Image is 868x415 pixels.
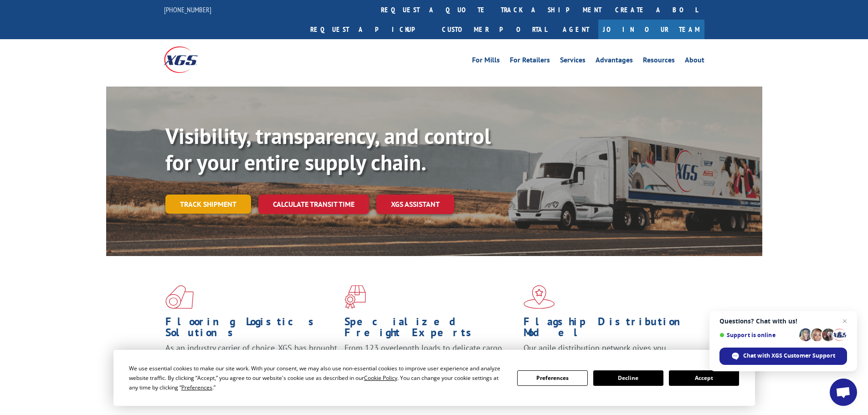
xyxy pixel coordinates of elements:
h1: Specialized Freight Experts [344,316,517,343]
a: Track shipment [165,195,251,214]
div: Chat with XGS Customer Support [719,348,847,365]
span: Close chat [839,316,850,327]
span: Preferences [181,384,212,391]
a: Calculate transit time [258,195,369,214]
button: Preferences [517,370,587,386]
span: Support is online [719,332,796,338]
span: As an industry carrier of choice, XGS has brought innovation and dedication to flooring logistics... [165,343,337,375]
img: xgs-icon-total-supply-chain-intelligence-red [165,285,194,309]
a: Request a pickup [303,20,435,39]
img: xgs-icon-focused-on-flooring-red [344,285,366,309]
img: xgs-icon-flagship-distribution-model-red [524,285,555,309]
span: Chat with XGS Customer Support [743,352,835,360]
span: Our agile distribution network gives you nationwide inventory management on demand. [524,343,691,364]
a: Join Our Team [598,20,704,39]
a: Advantages [596,56,633,67]
a: Resources [643,56,675,67]
div: Open chat [830,379,857,406]
button: Accept [669,370,739,386]
h1: Flooring Logistics Solutions [165,316,338,343]
a: XGS ASSISTANT [376,195,454,214]
div: Cookie Consent Prompt [113,350,755,406]
span: Cookie Policy [364,374,397,382]
button: Decline [593,370,663,386]
span: Questions? Chat with us! [719,318,847,325]
a: Services [560,56,586,67]
a: For Mills [472,56,500,67]
b: Visibility, transparency, and control for your entire supply chain. [165,122,491,176]
a: For Retailers [510,56,550,67]
a: Agent [554,20,598,39]
a: [PHONE_NUMBER] [164,5,211,14]
a: About [685,56,704,67]
div: We use essential cookies to make our site work. With your consent, we may also use non-essential ... [129,364,506,392]
h1: Flagship Distribution Model [524,316,696,343]
a: Customer Portal [435,20,554,39]
p: From 123 overlength loads to delicate cargo, our experienced staff knows the best way to move you... [344,343,517,383]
